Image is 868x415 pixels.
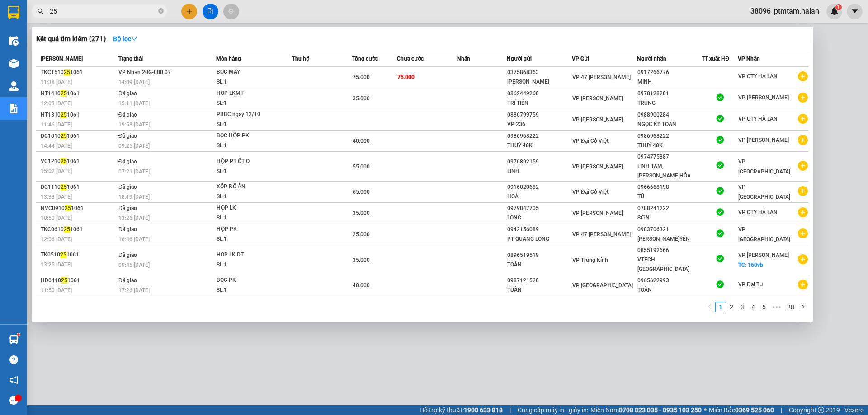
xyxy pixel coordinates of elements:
div: SL: 1 [217,213,284,223]
div: NVC0910 1061 [41,204,116,213]
div: TKC1510 1061 [41,68,116,77]
span: VP Trung Kính [572,257,608,263]
span: 13:26 [DATE] [118,215,150,221]
span: 25 [60,252,66,258]
button: right [797,302,808,312]
div: HD0410 1061 [41,276,116,285]
span: VP Đại Từ [738,281,763,288]
div: SL: 1 [217,192,284,202]
li: Previous Page [704,302,715,312]
div: SL: 1 [217,98,284,108]
span: Người gửi [507,56,532,62]
strong: Bộ lọc [113,35,137,42]
span: Đã giao [118,252,137,258]
li: 3 [737,302,748,312]
div: 0987121528 [507,276,571,285]
span: message [9,396,18,405]
span: 75.000 [353,74,370,80]
span: Đã giao [118,184,137,190]
div: 0978128281 [637,89,702,98]
div: DC1010 1061 [41,131,116,141]
div: MINH [637,77,702,87]
div: THUÝ 40K [507,141,571,150]
span: Đã giao [118,112,137,118]
div: HT1310 1061 [41,110,116,120]
span: 65.000 [353,189,370,195]
span: VP [GEOGRAPHIC_DATA] [738,184,790,200]
span: VP [PERSON_NAME] [572,210,623,216]
div: 0855192666 [637,246,702,255]
div: 0917266776 [637,68,702,77]
button: left [704,302,715,312]
div: TK0510 1061 [41,250,116,260]
span: 11:50 [DATE] [41,287,72,294]
span: 25 [65,205,71,211]
div: HỘP PT ÔT O [217,157,284,167]
span: VP Gửi [572,56,589,62]
a: 5 [759,302,769,312]
div: XỐP ĐỒ ĂN [217,182,284,192]
span: VP Nhận 20G-000.07 [118,69,171,75]
span: 25.000 [353,231,370,238]
span: VP 47 [PERSON_NAME] [572,231,631,238]
div: TUẤN [507,285,571,295]
li: Next Page [797,302,808,312]
div: 0886799759 [507,110,571,120]
span: [PERSON_NAME] [41,56,83,62]
div: VC1210 1061 [41,157,116,166]
div: NT1410 1061 [41,89,116,98]
div: LINH [507,167,571,176]
div: HOP LKMT [217,89,284,98]
div: 0965622993 [637,276,702,285]
span: plus-circle [798,207,808,217]
div: 0979847705 [507,204,571,213]
div: LINH TÂM, [PERSON_NAME]HÓA [637,162,702,181]
div: 0862449268 [507,89,571,98]
img: warehouse-icon [9,36,19,46]
span: 18:50 [DATE] [41,215,72,221]
span: VP [PERSON_NAME] [738,137,789,143]
span: VP 47 [PERSON_NAME] [572,74,631,80]
span: Đã giao [118,133,137,139]
div: LONG [507,213,571,223]
span: TC: 160vb [738,262,763,268]
div: HOÁ [507,192,571,201]
span: plus-circle [798,93,808,103]
span: 09:45 [DATE] [118,262,150,268]
span: plus-circle [798,280,808,289]
span: VP CTY HÀ LAN [738,116,778,122]
span: 25 [64,226,70,233]
img: logo-vxr [8,6,19,19]
div: TOÀN [507,260,571,270]
span: 13:25 [DATE] [41,261,72,268]
span: down [131,36,137,42]
div: DC1110 1061 [41,182,116,192]
li: 28 [784,302,797,312]
span: Người nhận [637,56,666,62]
span: 15:11 [DATE] [118,100,150,107]
span: 11:38 [DATE] [41,79,72,85]
span: VP [PERSON_NAME] [572,117,623,123]
span: 09:25 [DATE] [118,143,150,149]
sup: 1 [17,333,20,336]
div: TRÍ TIẾN [507,98,571,108]
span: plus-circle [798,114,808,124]
span: VP CTY HÀ LAN [738,209,778,215]
h3: Kết quả tìm kiếm ( 271 ) [36,34,106,44]
a: 28 [784,302,797,312]
div: SƠN [637,213,702,223]
span: plus-circle [798,228,808,238]
span: 35.000 [353,95,370,102]
input: Tìm tên, số ĐT hoặc mã đơn [50,6,156,16]
span: VP [PERSON_NAME] [572,163,623,170]
div: PT QUANG LONG [507,234,571,244]
span: Đã giao [118,277,137,284]
div: SL: 1 [217,120,284,130]
span: 17:26 [DATE] [118,287,150,294]
span: left [707,304,712,309]
div: 0375868363 [507,68,571,77]
a: 2 [726,302,736,312]
img: warehouse-icon [9,59,19,68]
span: VP Đại Cồ Việt [572,138,609,144]
span: plus-circle [798,186,808,196]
